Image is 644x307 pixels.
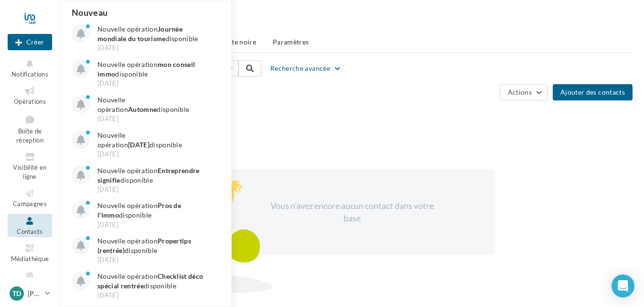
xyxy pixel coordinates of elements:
button: Notifications [8,56,52,80]
div: Open Intercom Messenger [612,274,634,297]
a: Campagnes [8,186,52,209]
span: Opérations [14,98,46,105]
button: Ajouter des contacts [553,84,633,100]
a: Visibilité en ligne [8,150,52,182]
span: Actions [508,88,532,96]
span: Paramètres [273,38,309,46]
a: Boîte de réception [8,111,52,146]
a: Opérations [8,84,52,107]
h1: Contacts [71,15,633,30]
span: Notifications [11,70,48,78]
a: Contacts [8,214,52,237]
div: Nouvelle campagne [8,34,52,50]
span: Contacts [17,228,43,235]
span: Médiathèque [11,255,49,263]
a: TD [PERSON_NAME] DESCARPENTRIES [8,285,52,303]
button: Actions [500,84,547,100]
a: Calendrier [8,269,52,292]
a: Médiathèque [8,241,52,264]
button: Recherche avancée [267,63,345,74]
span: Liste noire [223,38,256,46]
button: Créer [8,34,52,50]
div: Vous n'avez encore aucun contact dans votre base [270,200,434,224]
span: Boîte de réception [16,127,43,144]
p: [PERSON_NAME] DESCARPENTRIES [28,289,41,298]
span: Campagnes [13,200,47,208]
span: Visibilité en ligne [13,164,46,180]
span: TD [12,289,21,298]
